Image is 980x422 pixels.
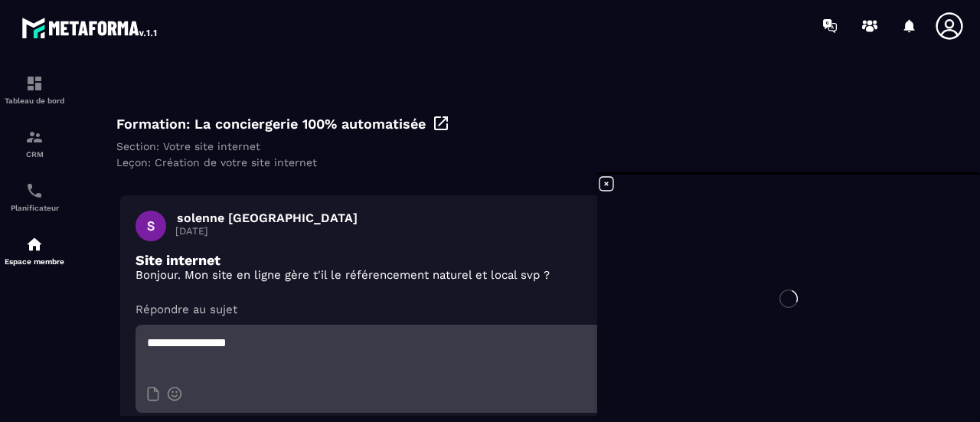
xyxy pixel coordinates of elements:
[25,74,44,93] img: formation
[4,116,65,170] a: formationformationCRM
[21,14,159,41] img: logo
[4,150,65,159] p: CRM
[4,170,65,224] a: schedulerschedulerPlanificateur
[4,204,65,212] p: Planificateur
[4,257,65,266] p: Espace membre
[116,140,920,152] div: Section: Votre site internet
[136,268,901,283] p: Bonjour. Mon site en ligne gère t'il le référencement naturel et local svp ?
[25,128,44,146] img: formation
[136,252,220,268] p: Site internet
[177,211,877,225] p: solenne [GEOGRAPHIC_DATA]
[4,63,65,116] a: formationformationTableau de bord
[116,156,920,168] div: Leçon: Création de votre site internet
[4,97,65,105] p: Tableau de bord
[136,302,901,317] p: Répondre au sujet
[25,235,44,254] img: automations
[4,224,65,277] a: automationsautomationsEspace membre
[25,182,44,200] img: scheduler
[175,225,877,237] p: [DATE]
[116,114,920,132] div: Formation: La conciergerie 100% automatisée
